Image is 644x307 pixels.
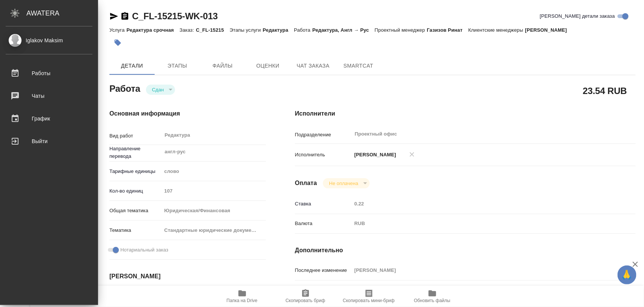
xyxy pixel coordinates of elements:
span: Этапы [159,61,195,71]
p: Заказ: [180,27,196,33]
a: График [2,109,96,128]
p: Вид работ [109,132,161,140]
p: Исполнитель [295,151,352,159]
a: Выйти [2,132,96,151]
button: Скопировать ссылку для ЯМессенджера [109,12,118,21]
button: Папка на Drive [211,286,274,307]
span: Обновить файлы [414,298,450,303]
button: Добавить тэг [109,34,126,51]
button: Скопировать мини-бриф [337,286,401,307]
a: Чаты [2,86,96,105]
div: AWATERA [26,6,98,21]
span: Файлы [204,61,241,71]
div: слово [161,165,266,178]
h2: 23.54 RUB [583,84,627,97]
p: Редактура срочная [126,27,179,33]
p: Направление перевода [109,145,161,160]
p: Тарифные единицы [109,168,161,175]
div: Работы [6,68,92,79]
p: Последнее изменение [295,267,352,274]
p: Редактура [263,27,294,33]
h4: Основная информация [109,109,265,118]
div: Стандартные юридические документы, договоры, уставы [161,224,266,237]
h4: Исполнители [295,109,636,118]
button: Обновить файлы [401,286,464,307]
button: Сдан [150,86,166,93]
span: [PERSON_NAME] детали заказа [540,12,615,20]
span: Чат заказа [295,61,331,71]
div: График [6,113,92,124]
p: Подразделение [295,131,352,139]
div: Юридическая/Финансовая [161,204,266,217]
div: Iglakov Maksim [6,36,92,45]
p: Тематика [109,227,161,234]
p: Этапы услуги [230,27,263,33]
span: SmartCat [340,61,377,71]
input: Пустое поле [161,185,266,196]
span: Нотариальный заказ [120,246,168,254]
p: [PERSON_NAME] [525,27,573,33]
h4: Дополнительно [295,246,636,255]
p: Клиентские менеджеры [468,27,525,33]
a: C_FL-15215-WK-013 [132,11,218,21]
div: Сдан [146,85,175,95]
p: [PERSON_NAME] [352,151,396,159]
button: Скопировать ссылку [120,12,129,21]
span: Детали [114,61,150,71]
p: Работа [294,27,312,33]
p: Общая тематика [109,207,161,214]
p: Кол-во единиц [109,187,161,195]
p: Услуга [109,27,126,33]
button: Скопировать бриф [274,286,337,307]
a: Работы [2,64,96,83]
div: RUB [352,217,607,230]
p: Газизов Ринат [427,27,469,33]
span: Оценки [250,61,286,71]
h4: Оплата [295,179,317,188]
input: Пустое поле [352,265,607,276]
button: 🙏 [618,265,636,284]
p: Ставка [295,200,352,208]
div: Чаты [6,90,92,102]
p: Проектный менеджер [375,27,427,33]
div: Выйти [6,136,92,147]
p: C_FL-15215 [196,27,229,33]
input: Пустое поле [352,198,607,209]
p: Валюта [295,220,352,227]
h2: Работа [109,81,140,95]
span: 🙏 [621,267,633,283]
span: Папка на Drive [227,298,258,303]
span: Скопировать мини-бриф [343,298,395,303]
button: Не оплачена [327,180,360,187]
div: Сдан [323,178,369,188]
h4: [PERSON_NAME] [109,272,265,281]
span: Скопировать бриф [286,298,325,303]
p: Редактура, Англ → Рус [312,27,375,33]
